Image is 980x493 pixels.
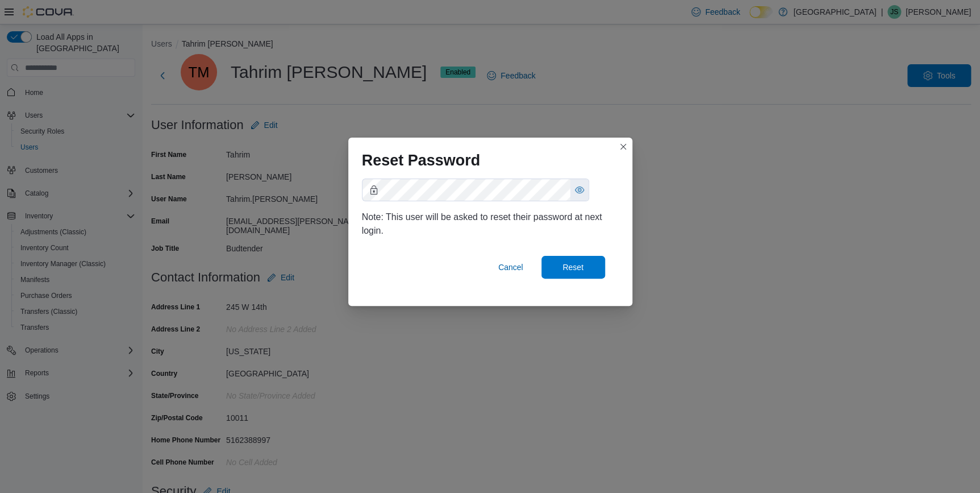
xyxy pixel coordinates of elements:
[570,179,589,201] button: Show password as plain text. Note: this will visually expose your password on the screen.
[541,256,605,279] button: Reset
[362,151,481,169] h1: Reset Password
[498,262,523,273] span: Cancel
[494,256,528,279] button: Cancel
[562,262,583,273] span: Reset
[616,140,630,154] button: Closes this modal window
[362,210,619,238] div: Note: This user will be asked to reset their password at next login.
